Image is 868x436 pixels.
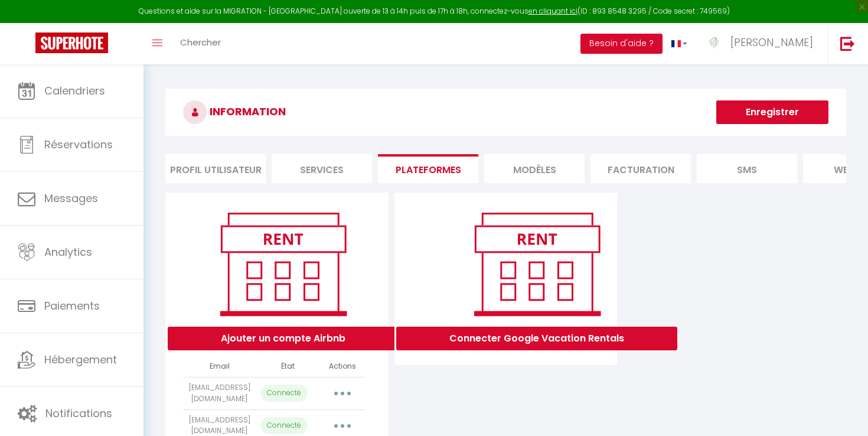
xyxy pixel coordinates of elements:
[44,245,92,259] span: Analytics
[840,36,855,51] img: logout
[705,34,723,51] img: ...
[484,154,585,183] li: MODÈLES
[462,207,612,321] img: rent.png
[697,154,797,183] li: SMS
[168,327,399,350] button: Ajouter un compte Airbnb
[44,83,105,98] span: Calendriers
[208,207,358,321] img: rent.png
[319,356,365,377] th: Actions
[44,137,113,152] span: Réservations
[180,36,221,48] span: Chercher
[528,6,577,16] a: en cliquant ici
[45,406,112,421] span: Notifications
[730,35,813,50] span: [PERSON_NAME]
[272,154,372,183] li: Services
[378,154,478,183] li: Plateformes
[183,356,256,377] th: Email
[165,154,266,183] li: Profil Utilisateur
[165,89,846,136] h3: INFORMATION
[716,100,828,124] button: Enregistrer
[44,352,117,367] span: Hébergement
[260,417,308,434] p: Connecté
[256,356,319,377] th: État
[260,385,308,402] p: Connecté
[696,23,828,64] a: ... [PERSON_NAME]
[171,23,230,64] a: Chercher
[396,327,677,350] button: Connecter Google Vacation Rentals
[580,34,663,54] button: Besoin d'aide ?
[590,154,691,183] li: Facturation
[44,298,100,313] span: Paiements
[35,32,108,53] img: Super Booking
[183,377,256,409] td: [EMAIL_ADDRESS][DOMAIN_NAME]
[818,386,868,436] iframe: LiveChat chat widget
[44,191,98,206] span: Messages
